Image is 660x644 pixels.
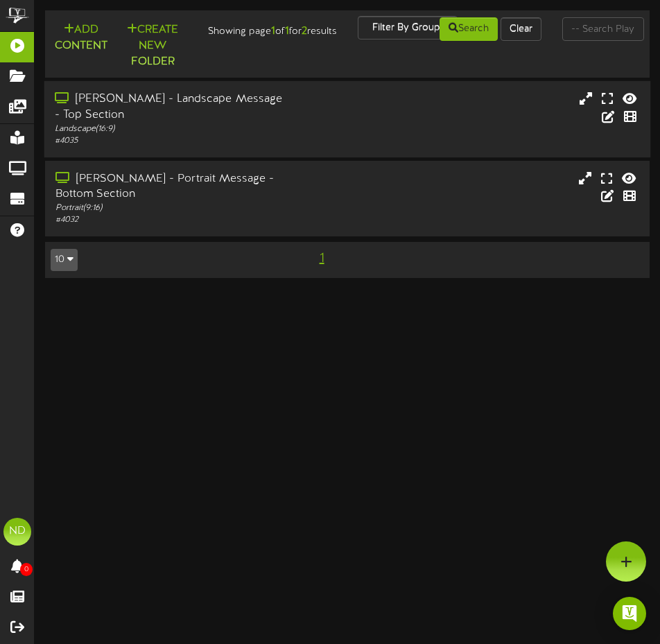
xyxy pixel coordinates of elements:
[20,563,33,576] span: 0
[302,25,307,37] strong: 2
[562,17,644,41] input: -- Search Playlists by Name --
[194,16,348,40] div: Showing page of for results
[55,202,286,214] div: Portrait ( 9:16 )
[358,16,458,40] button: Filter By Group
[285,25,289,37] strong: 1
[440,17,498,41] button: Search
[51,21,112,55] button: Add Content
[122,21,184,71] button: Create New Folder
[55,171,286,203] div: [PERSON_NAME] - Portrait Message - Bottom Section
[3,518,31,546] div: ND
[55,123,286,134] div: Landscape ( 16:9 )
[501,17,541,41] button: Clear
[271,25,275,37] strong: 1
[55,91,286,123] div: [PERSON_NAME] - Landscape Message - Top Section
[51,249,78,271] button: 10
[316,251,328,266] span: 1
[55,134,286,146] div: # 4035
[613,597,646,630] div: Open Intercom Messenger
[55,214,286,226] div: # 4032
